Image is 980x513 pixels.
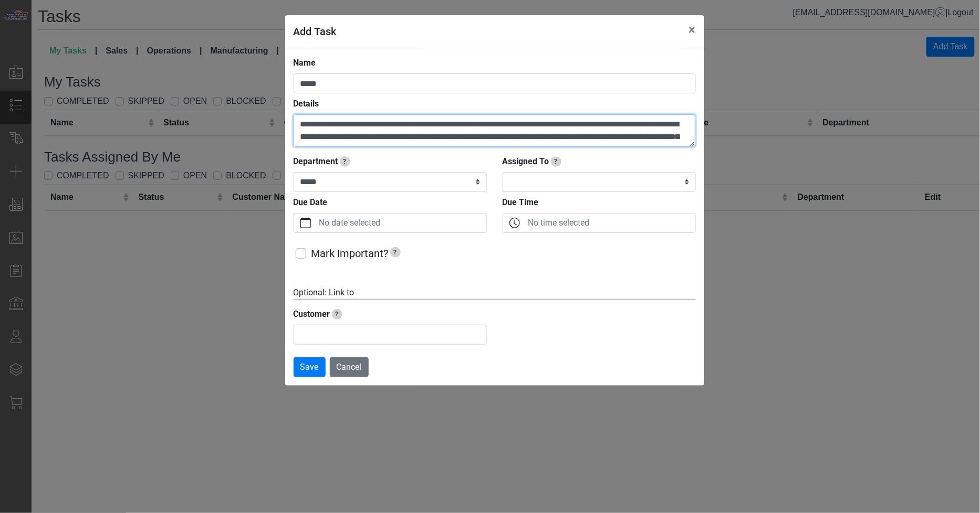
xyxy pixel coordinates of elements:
button: clock [503,213,526,232]
button: calendar [294,213,317,232]
span: Marking a task as important will make it show up at the top of task lists [390,247,401,258]
svg: calendar [300,218,311,228]
h5: Add Task [294,24,337,39]
strong: Department [294,156,338,166]
svg: clock [509,218,520,228]
strong: Due Time [503,197,539,207]
div: Optional: Link to [294,286,696,300]
label: No time selected [526,213,695,232]
strong: Details [294,99,319,109]
strong: Customer [294,309,330,319]
span: Selecting a department will automatically assign to an employee in that department [340,156,350,167]
strong: Due Date [294,197,328,207]
span: Save [300,362,319,372]
button: Save [294,357,326,377]
label: Mark Important? [311,245,402,261]
span: Start typing to pull up a list of customers. You must select a customer from the list. [332,309,342,319]
button: Cancel [330,357,369,377]
strong: Name [294,58,316,68]
strong: Assigned To [503,156,549,166]
button: Close [681,15,704,45]
label: No date selected [317,213,486,232]
span: Track who this task is assigned to [551,156,561,167]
